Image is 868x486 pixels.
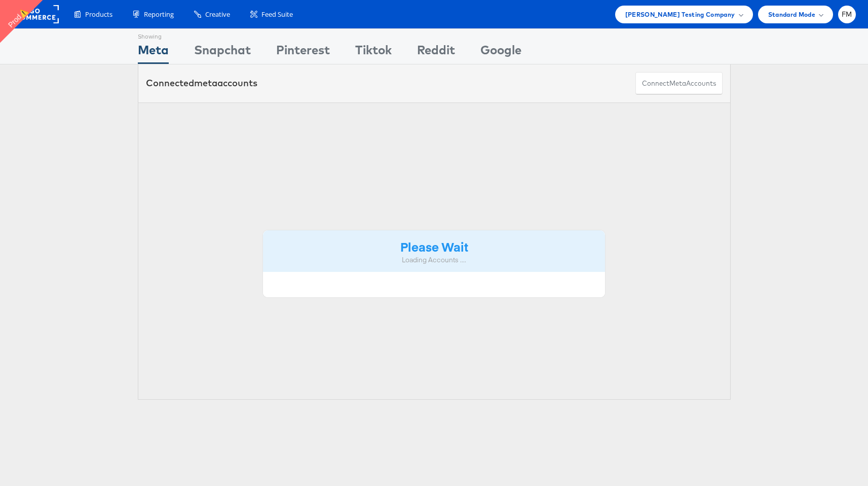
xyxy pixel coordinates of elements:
[138,29,169,41] div: Showing
[138,41,169,64] div: Meta
[205,10,230,19] span: Creative
[261,10,293,19] span: Feed Suite
[768,9,815,20] span: Standard Mode
[842,11,852,18] span: FM
[144,10,174,19] span: Reporting
[355,41,392,64] div: Tiktok
[625,9,735,20] span: [PERSON_NAME] Testing Company
[400,238,468,255] strong: Please Wait
[480,41,521,64] div: Google
[417,41,455,64] div: Reddit
[635,72,723,95] button: ConnectmetaAccounts
[85,10,112,19] span: Products
[194,77,217,89] span: meta
[669,79,686,88] span: meta
[271,255,598,265] div: Loading Accounts ....
[276,41,330,64] div: Pinterest
[194,41,251,64] div: Snapchat
[146,77,257,90] div: Connected accounts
